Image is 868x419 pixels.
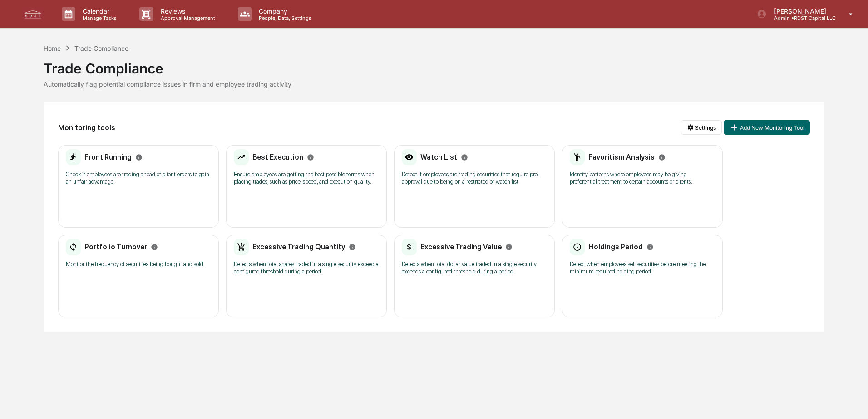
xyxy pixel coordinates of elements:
[252,243,345,251] h2: Excessive Trading Quantity
[420,243,502,251] h2: Excessive Trading Value
[646,244,654,251] svg: Info
[135,154,143,161] svg: Info
[22,8,44,20] img: logo
[588,153,655,161] h2: Favoritism Analysis
[402,261,547,275] p: Detects when total dollar value traded in a single security exceeds a configured threshold during...
[153,15,220,21] p: Approval Management
[724,120,810,135] button: Add New Monitoring Tool
[658,154,666,161] svg: Info
[570,171,715,185] p: Identify patterns where employees may be giving preferential treatment to certain accounts or cli...
[588,243,643,251] h2: Holdings Period
[420,153,457,161] h2: Watch List
[252,153,303,161] h2: Best Execution
[234,171,379,185] p: Ensure employees are getting the best possible terms when placing trades, such as price, speed, a...
[44,80,825,88] div: Automatically flag potential compliance issues in firm and employee trading activity
[75,7,121,15] p: Calendar
[84,153,132,161] h2: Front Running
[767,15,836,21] p: Admin • RDST Capital LLC
[570,261,715,275] p: Detect when employees sell securities before meeting the minimum required holding period.
[505,244,513,251] svg: Info
[252,15,316,21] p: People, Data, Settings
[839,389,863,414] iframe: Open customer support
[349,244,356,251] svg: Info
[252,7,316,15] p: Company
[151,244,158,251] svg: Info
[84,243,147,251] h2: Portfolio Turnover
[153,7,220,15] p: Reviews
[461,154,468,161] svg: Info
[66,171,211,185] p: Check if employees are trading ahead of client orders to gain an unfair advantage.
[402,171,547,185] p: Detect if employees are trading securities that require pre-approval due to being on a restricted...
[307,154,314,161] svg: Info
[74,44,128,52] div: Trade Compliance
[44,44,61,52] div: Home
[234,261,379,275] p: Detects when total shares traded in a single security exceed a configured threshold during a period.
[767,7,836,15] p: [PERSON_NAME]
[44,53,825,77] div: Trade Compliance
[66,261,211,268] p: Monitor the frequency of securities being bought and sold.
[58,123,115,132] h2: Monitoring tools
[75,15,121,21] p: Manage Tasks
[681,120,722,135] button: Settings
